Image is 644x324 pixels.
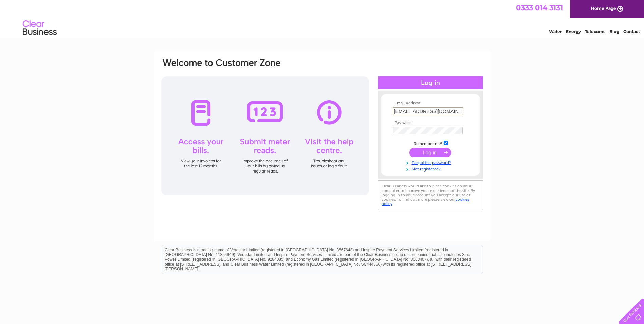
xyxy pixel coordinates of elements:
th: Email Address: [391,101,470,106]
input: Submit [409,148,451,157]
a: Forgotten password? [393,159,470,165]
a: Energy [566,29,581,34]
td: Remember me? [391,140,470,146]
a: Blog [609,29,619,34]
div: Clear Business would like to place cookies on your computer to improve your experience of the sit... [378,180,483,210]
img: logo.png [22,18,57,38]
a: Telecoms [585,29,605,34]
a: cookies policy [382,197,469,206]
th: Password: [391,121,470,125]
div: Clear Business is a trading name of Verastar Limited (registered in [GEOGRAPHIC_DATA] No. 3667643... [162,4,483,33]
a: Contact [623,29,640,34]
a: 0333 014 3131 [516,3,563,12]
a: Not registered? [393,165,470,172]
a: Water [549,29,562,34]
